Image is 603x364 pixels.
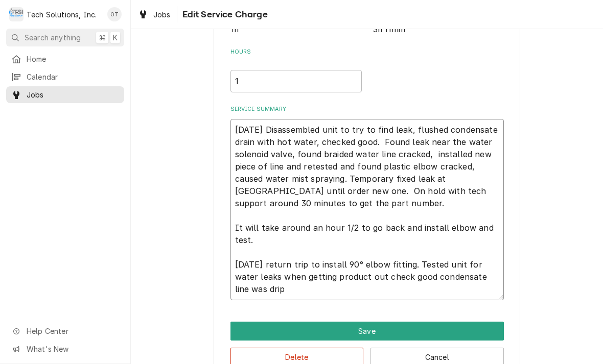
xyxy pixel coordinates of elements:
[9,7,24,21] div: Tech Solutions, Inc.'s Avatar
[27,9,97,20] div: Tech Solutions, Inc.
[6,51,124,67] a: Home
[373,23,504,36] span: Total Time Logged
[230,105,504,113] label: Service Summary
[153,9,171,20] span: Jobs
[134,6,175,23] a: Jobs
[99,32,106,43] span: ⌘
[27,326,118,336] span: Help Center
[179,8,268,21] span: Edit Service Charge
[230,48,362,64] label: Hours
[6,341,124,357] a: Go to What's New
[230,119,504,300] textarea: [DATE] Disassembled unit to try to find leak, flushed condensate drain with hot water, checked go...
[27,71,119,82] span: Calendar
[27,344,118,354] span: What's New
[6,323,124,339] a: Go to Help Center
[6,68,124,85] a: Calendar
[107,7,122,21] div: OT
[27,89,119,100] span: Jobs
[230,322,504,341] div: Button Group Row
[230,48,362,92] div: [object Object]
[230,25,239,34] span: 1h
[9,7,24,21] div: T
[6,29,124,46] button: Search anything⌘K
[230,322,504,341] button: Save
[230,23,362,36] span: Est. Job Duration
[107,7,122,21] div: Otis Tooley's Avatar
[27,54,119,64] span: Home
[113,32,118,43] span: K
[230,105,504,300] div: Service Summary
[25,32,81,43] span: Search anything
[6,86,124,103] a: Jobs
[373,25,405,34] span: 3h 11min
